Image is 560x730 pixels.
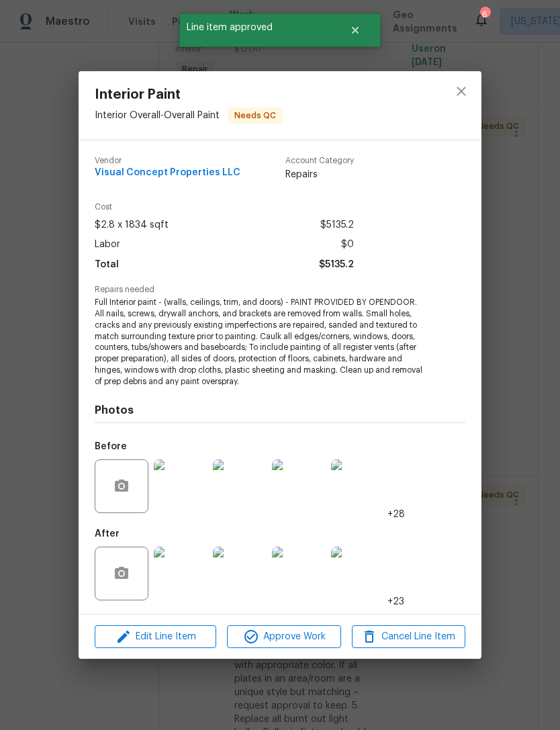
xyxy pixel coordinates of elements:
span: $5135.2 [320,216,354,235]
span: Labor [95,235,120,255]
span: $0 [341,235,354,255]
h5: Before [95,442,127,451]
button: Edit Line Item [95,625,216,649]
span: Vendor [95,156,240,165]
span: Cancel Line Item [356,629,461,645]
span: Line item approved [179,13,333,42]
span: Approve Work [231,629,336,645]
span: Interior Paint [95,87,283,102]
span: Cost [95,203,354,212]
button: Close [333,17,377,44]
span: Visual Concept Properties LLC [95,168,240,178]
span: $5135.2 [319,255,354,275]
h4: Photos [95,404,465,417]
span: Full Interior paint - (walls, ceilings, trim, and doors) - PAINT PROVIDED BY OPENDOOR. All nails,... [95,297,428,387]
span: Interior Overall - Overall Paint [95,111,220,120]
h5: After [95,529,120,539]
button: Approve Work [227,625,340,649]
span: Needs QC [229,109,281,122]
span: $2.8 x 1834 sqft [95,216,169,235]
button: Cancel Line Item [352,625,465,649]
span: Edit Line Item [99,629,212,645]
span: Account Category [285,156,354,165]
span: Repairs [285,168,354,181]
span: +23 [387,595,404,608]
button: close [445,75,477,107]
span: +28 [387,508,405,521]
span: Repairs needed [95,285,465,294]
span: Total [95,255,119,275]
div: 6 [480,8,489,21]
